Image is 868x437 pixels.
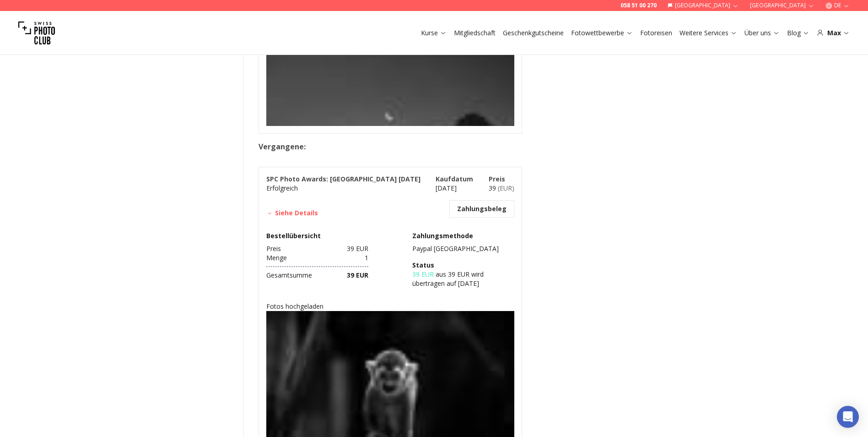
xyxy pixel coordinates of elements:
span: Erfolgreich [266,184,298,192]
a: Weitere Services [679,28,737,38]
span: Gesamtsumme [266,271,312,279]
span: Preis [489,175,505,183]
span: 39 [489,184,514,192]
div: Max [817,28,850,38]
h2: Vergangene : [259,141,610,152]
div: Open Intercom Messenger [837,406,859,428]
div: Bestellübersicht [266,231,368,240]
button: Siehe Details [266,208,318,218]
b: 39 EUR [347,271,368,279]
button: Über uns [741,27,783,39]
span: Status [412,261,434,269]
a: Geschenkgutscheine [503,28,564,38]
span: P aypal [GEOGRAPHIC_DATA] [412,244,499,253]
img: Swiss photo club [18,15,55,51]
span: Preis [266,244,281,253]
a: Blog [787,28,809,38]
a: Kurse [421,28,447,38]
button: Blog [783,27,813,39]
span: 39 EUR [412,270,434,279]
a: Fotoreisen [640,28,672,38]
a: 058 51 00 270 [620,2,657,9]
button: Kurse [417,27,450,39]
span: [DATE] [436,184,457,192]
button: Fotoreisen [636,27,676,39]
span: Kaufdatum [436,175,473,183]
h4: Fotos hochgeladen [266,302,514,311]
span: SPC Photo Awards: [GEOGRAPHIC_DATA] [DATE] [266,175,421,183]
span: 1 [365,253,368,262]
button: Zahlungsbeleg [457,204,507,213]
span: aus 39 EUR wird übertragen auf [DATE] [412,270,484,288]
button: Fotowettbewerbe [567,27,636,39]
button: Mitgliedschaft [450,27,499,39]
a: Fotowettbewerbe [571,28,633,38]
a: Mitgliedschaft [454,28,496,38]
span: 39 EUR [347,244,368,253]
div: Zahlungsmethode [412,231,514,240]
a: Über uns [744,28,780,38]
button: Geschenkgutscheine [499,27,567,39]
span: ( EUR ) [498,184,514,192]
button: Weitere Services [676,27,741,39]
span: Menge [266,253,287,262]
